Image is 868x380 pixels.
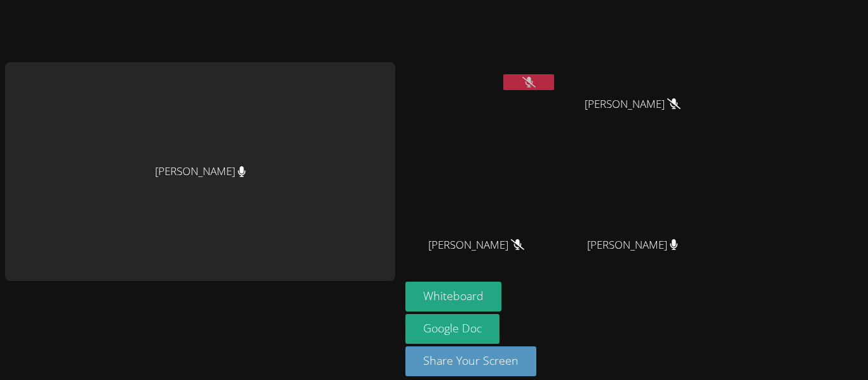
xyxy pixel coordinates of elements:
a: Google Doc [405,314,499,344]
div: [PERSON_NAME] [5,62,395,282]
span: [PERSON_NAME] [587,236,678,254]
button: Share Your Screen [405,346,536,376]
span: [PERSON_NAME] [428,236,524,254]
button: Whiteboard [405,282,501,311]
span: [PERSON_NAME] [585,95,681,114]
